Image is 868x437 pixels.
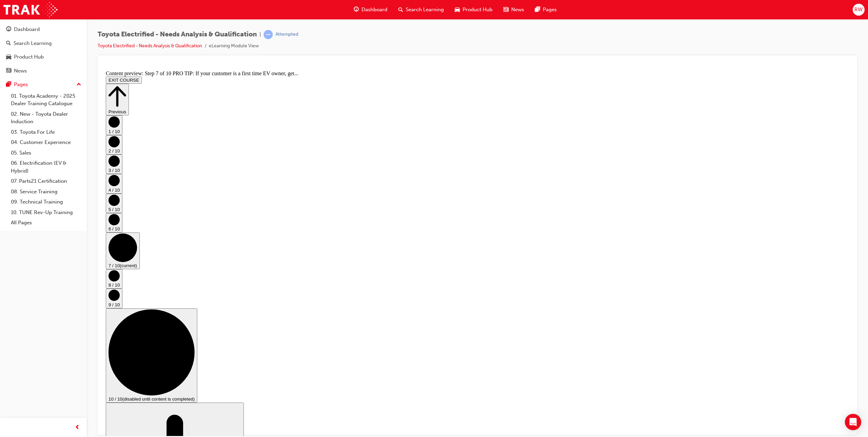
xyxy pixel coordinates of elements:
[3,48,19,67] button: 1 / 10
[393,3,449,17] a: search-iconSearch Learning
[209,42,259,50] li: eLearning Module View
[75,423,80,432] span: prev-icon
[6,41,11,47] span: search-icon
[3,145,19,165] button: 6 / 10
[511,6,524,14] span: News
[14,67,27,75] div: News
[449,3,498,17] a: car-iconProduct Hub
[362,6,387,14] span: Dashboard
[5,195,17,200] span: 7 / 10
[3,241,94,335] button: 10 / 10(disabled until content is completed)
[8,187,84,197] a: 08. Service Training
[543,6,557,14] span: Pages
[8,127,84,137] a: 03. Toyota For Life
[3,3,746,9] div: Content preview: Step 7 of 10 PRO TIP: If your customer is a first time EV owner, get...
[6,27,11,33] span: guage-icon
[8,91,84,109] a: 01. Toyota Academy - 2025 Dealer Training Catalogue
[398,5,403,14] span: search-icon
[3,67,19,87] button: 2 / 10
[6,54,11,60] span: car-icon
[5,120,17,125] span: 4 / 10
[3,78,84,91] button: Pages
[854,6,863,14] span: RW
[3,165,37,201] button: 7 / 10(current)
[3,2,57,17] img: Trak
[98,43,202,49] a: Toyota Electrified - Needs Analysis & Qualification
[5,42,23,47] span: Previous
[77,80,81,89] span: up-icon
[19,329,92,334] span: (disabled until content is completed)
[354,5,359,14] span: guage-icon
[5,61,17,66] span: 1 / 10
[14,26,40,33] div: Dashboard
[8,137,84,148] a: 04. Customer Experience
[348,3,393,17] a: guage-iconDashboard
[530,3,562,17] a: pages-iconPages
[3,106,19,126] button: 4 / 10
[3,221,19,240] button: 9 / 10
[5,159,17,164] span: 6 / 10
[535,5,540,14] span: pages-icon
[5,81,17,86] span: 2 / 10
[6,68,11,74] span: news-icon
[276,31,298,38] div: Attempted
[8,109,84,127] a: 02. New - Toyota Dealer Induction
[503,5,508,14] span: news-icon
[5,329,19,334] span: 10 / 10
[5,100,17,105] span: 3 / 10
[5,139,17,144] span: 5 / 10
[3,87,19,106] button: 3 / 10
[3,51,84,63] a: Product Hub
[498,3,530,17] a: news-iconNews
[8,197,84,207] a: 09. Technical Training
[8,176,84,187] a: 07. Parts21 Certification
[3,126,19,145] button: 5 / 10
[455,5,460,14] span: car-icon
[14,39,52,47] div: Search Learning
[3,16,26,48] button: Previous
[264,30,273,39] span: learningRecordVerb_ATTEMPT-icon
[3,9,39,16] button: EXIT COURSE
[406,6,444,14] span: Search Learning
[463,6,493,14] span: Product Hub
[845,414,861,430] div: Open Intercom Messenger
[3,201,19,221] button: 8 / 10
[8,217,84,228] a: All Pages
[8,148,84,158] a: 05. Sales
[14,53,44,61] div: Product Hub
[8,207,84,218] a: 10. TUNE Rev-Up Training
[98,31,257,38] span: Toyota Electrified - Needs Analysis & Qualification
[17,195,34,200] span: (current)
[6,82,11,88] span: pages-icon
[3,65,84,77] a: News
[5,215,17,220] span: 8 / 10
[8,158,84,176] a: 06. Electrification (EV & Hybrid)
[3,22,84,78] button: DashboardSearch LearningProduct HubNews
[3,23,84,36] a: Dashboard
[260,31,261,38] span: |
[853,4,865,16] button: RW
[3,37,84,50] a: Search Learning
[14,81,28,88] div: Pages
[5,234,17,240] span: 9 / 10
